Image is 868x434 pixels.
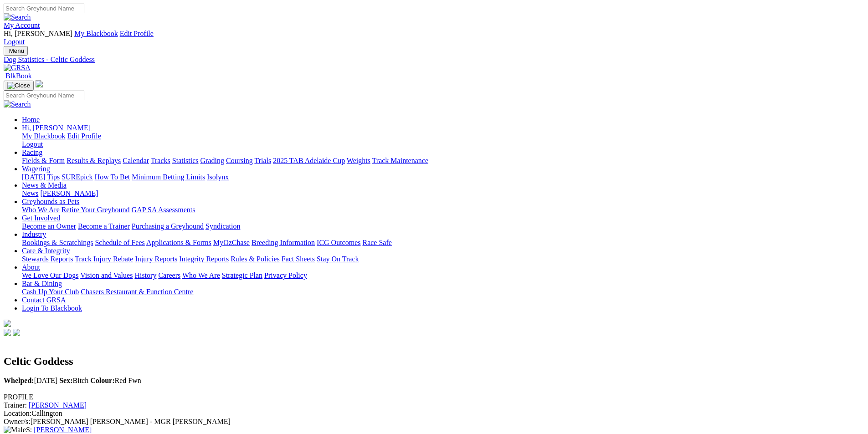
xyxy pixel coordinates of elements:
[95,239,144,246] a: Schedule of Fees
[4,393,864,401] div: PROFILE
[4,72,32,80] a: BlkBook
[22,222,864,230] div: Get Involved
[4,30,72,37] span: Hi, [PERSON_NAME]
[22,189,864,198] div: News & Media
[226,157,253,164] a: Coursing
[4,38,25,46] a: Logout
[172,157,199,164] a: Statistics
[22,124,92,132] a: Hi, [PERSON_NAME]
[22,239,93,246] a: Bookings & Scratchings
[179,255,229,263] a: Integrity Reports
[78,222,130,230] a: Become a Trainer
[22,239,864,247] div: Industry
[90,377,141,384] span: Red Fwn
[4,418,864,426] div: [PERSON_NAME] [PERSON_NAME] - MGR [PERSON_NAME]
[4,418,31,425] span: Owner/s:
[4,100,31,108] img: Search
[252,239,315,246] a: Breeding Information
[4,355,864,368] h2: Celtic Goddess
[22,263,40,271] a: About
[4,13,31,21] img: Search
[75,255,133,263] a: Track Injury Rebate
[132,173,205,181] a: Minimum Betting Limits
[81,288,193,296] a: Chasers Restaurant & Function Centre
[22,132,66,140] a: My Blackbook
[200,157,224,164] a: Grading
[4,401,27,409] span: Trainer:
[22,296,66,304] a: Contact GRSA
[22,157,864,165] div: Racing
[372,157,428,164] a: Track Maintenance
[22,255,864,263] div: Care & Integrity
[22,214,60,222] a: Get Involved
[4,56,864,64] a: Dog Statistics - Celtic Goddess
[205,222,240,230] a: Syndication
[22,280,62,287] a: Bar & Dining
[317,239,360,246] a: ICG Outcomes
[273,157,345,164] a: 2025 TAB Adelaide Cup
[95,173,130,181] a: How To Bet
[158,271,180,279] a: Careers
[182,271,220,279] a: Who We Are
[90,377,114,384] b: Colour:
[22,255,73,263] a: Stewards Reports
[67,157,121,164] a: Results & Replays
[132,222,204,230] a: Purchasing a Greyhound
[135,255,177,263] a: Injury Reports
[67,132,101,140] a: Edit Profile
[22,181,67,189] a: News & Media
[9,47,24,54] span: Menu
[13,329,20,336] img: twitter.svg
[4,426,26,434] img: Male
[222,271,262,279] a: Strategic Plan
[120,30,154,37] a: Edit Profile
[151,157,170,164] a: Tracks
[22,222,76,230] a: Become an Owner
[59,377,88,384] span: Bitch
[4,377,34,384] b: Whelped:
[231,255,280,263] a: Rules & Policies
[4,320,11,327] img: logo-grsa-white.png
[22,165,50,173] a: Wagering
[4,377,57,384] span: [DATE]
[4,409,31,417] span: Location:
[4,81,34,91] button: Toggle navigation
[22,132,864,148] div: Hi, [PERSON_NAME]
[22,304,82,312] a: Login To Blackbook
[347,157,370,164] a: Weights
[22,206,60,214] a: Who We Are
[22,148,42,156] a: Racing
[207,173,229,181] a: Isolynx
[4,30,864,46] div: My Account
[134,271,156,279] a: History
[22,230,46,238] a: Industry
[4,426,32,434] span: S:
[22,288,864,296] div: Bar & Dining
[22,271,864,280] div: About
[146,239,211,246] a: Applications & Forms
[22,157,65,164] a: Fields & Form
[213,239,250,246] a: MyOzChase
[22,173,864,181] div: Wagering
[282,255,315,263] a: Fact Sheets
[22,288,79,296] a: Cash Up Your Club
[254,157,271,164] a: Trials
[22,116,40,123] a: Home
[22,198,79,205] a: Greyhounds as Pets
[22,124,91,132] span: Hi, [PERSON_NAME]
[4,46,28,56] button: Toggle navigation
[4,64,31,72] img: GRSA
[29,401,87,409] a: [PERSON_NAME]
[22,271,78,279] a: We Love Our Dogs
[22,189,38,197] a: News
[36,80,43,87] img: logo-grsa-white.png
[362,239,391,246] a: Race Safe
[22,206,864,214] div: Greyhounds as Pets
[22,247,70,255] a: Care & Integrity
[22,173,60,181] a: [DATE] Tips
[123,157,149,164] a: Calendar
[317,255,359,263] a: Stay On Track
[59,377,72,384] b: Sex:
[4,409,864,418] div: Callington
